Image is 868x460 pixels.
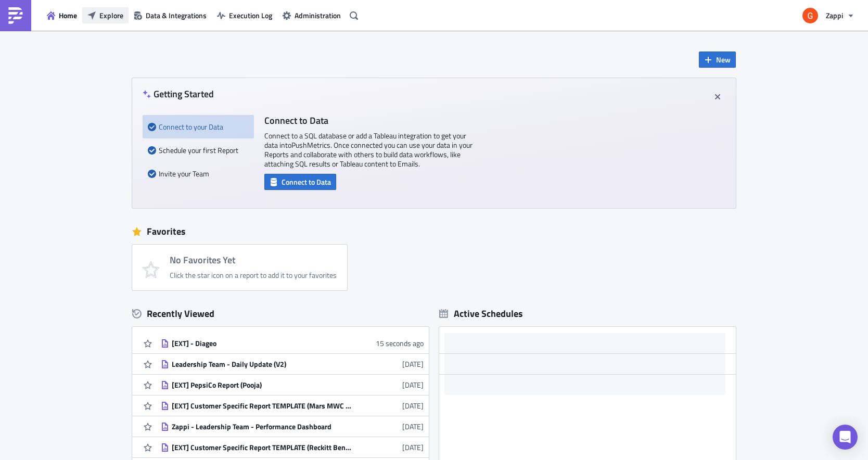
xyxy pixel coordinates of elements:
[833,425,858,450] div: Open Intercom Messenger
[143,88,214,99] h4: Getting Started
[82,7,129,23] button: Explore
[59,10,77,21] span: Home
[132,224,736,239] div: Favorites
[264,175,336,186] a: Connect to Data
[439,308,523,320] div: Active Schedules
[212,7,277,23] button: Execution Log
[161,375,424,395] a: [EXT] PepsiCo Report (Pooja)[DATE]
[402,379,424,390] time: 2025-08-29T06:59:51Z
[282,176,331,187] span: Connect to Data
[161,395,424,416] a: [EXT] Customer Specific Report TEMPLATE (Mars MWC - Agile Innovation)[DATE]
[172,401,354,411] div: [EXT] Customer Specific Report TEMPLATE (Mars MWC - Agile Innovation)
[716,54,731,65] span: New
[42,7,82,23] button: Home
[801,7,819,24] img: Avatar
[402,442,424,453] time: 2025-07-23T16:43:37Z
[295,10,341,21] span: Administration
[170,271,337,280] div: Click the star icon on a report to add it to your favorites
[172,339,354,348] div: [EXT] - Diageo
[146,10,207,21] span: Data & Integrations
[170,255,337,265] h4: No Favorites Yet
[161,416,424,437] a: Zappi - Leadership Team - Performance Dashboard[DATE]
[7,7,24,24] img: PushMetrics
[264,131,473,169] p: Connect to a SQL database or add a Tableau integration to get your data into PushMetrics . Once c...
[264,115,473,126] h4: Connect to Data
[148,115,249,138] div: Connect to your Data
[161,354,424,374] a: Leadership Team - Daily Update (V2)[DATE]
[161,437,424,457] a: [EXT] Customer Specific Report TEMPLATE (Reckitt Benckiser)[DATE]
[172,443,354,452] div: [EXT] Customer Specific Report TEMPLATE (Reckitt Benckiser)
[402,359,424,369] time: 2025-09-05T07:36:52Z
[161,333,424,353] a: [EXT] - Diageo15 seconds ago
[172,422,354,431] div: Zappi - Leadership Team - Performance Dashboard
[129,7,212,23] button: Data & Integrations
[826,10,843,21] span: Zappi
[796,4,860,27] button: Zappi
[264,174,336,190] button: Connect to Data
[402,400,424,411] time: 2025-08-25T09:24:05Z
[277,7,346,23] button: Administration
[172,380,354,390] div: [EXT] PepsiCo Report (Pooja)
[132,306,429,322] div: Recently Viewed
[402,421,424,432] time: 2025-07-23T16:47:54Z
[99,10,123,21] span: Explore
[699,52,736,68] button: New
[376,338,424,349] time: 2025-09-08T08:14:06Z
[148,162,249,185] div: Invite your Team
[229,10,272,21] span: Execution Log
[148,138,249,162] div: Schedule your first Report
[172,360,354,369] div: Leadership Team - Daily Update (V2)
